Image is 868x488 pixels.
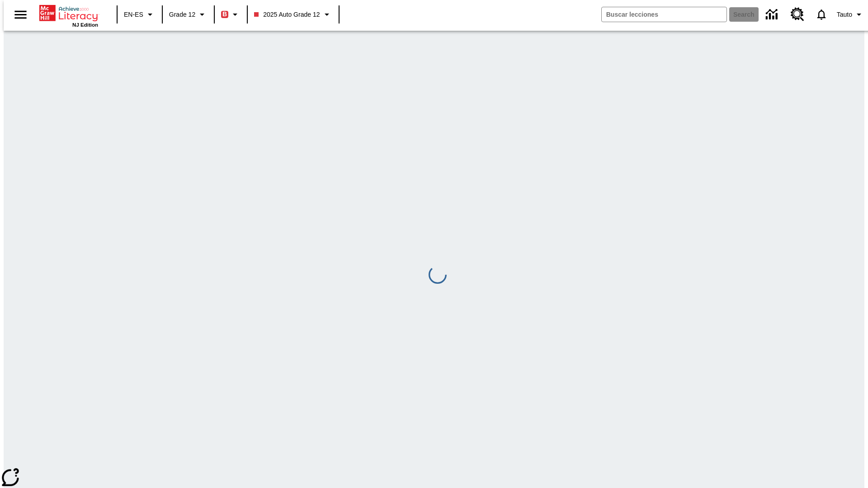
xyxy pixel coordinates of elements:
[833,6,868,23] button: Perfil/Configuración
[217,6,244,23] button: Boost El color de la clase es rojo. Cambiar el color de la clase.
[169,10,195,19] span: Grade 12
[602,7,726,22] input: search field
[222,9,227,20] span: B
[760,2,785,27] a: Centro de información
[810,3,833,26] a: Notificaciones
[124,10,143,19] span: EN-ES
[39,3,98,28] div: Portada
[250,6,335,23] button: Class: 2025 Auto Grade 12, Selecciona una clase
[837,10,852,19] span: Tauto
[72,22,98,28] span: NJ Edition
[254,10,320,19] span: 2025 Auto Grade 12
[7,1,34,28] button: Abrir el menú lateral
[120,6,159,23] button: Language: EN-ES, Selecciona un idioma
[165,6,211,23] button: Grado: Grade 12, Elige un grado
[785,2,810,27] a: Centro de recursos, Se abrirá en una pestaña nueva.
